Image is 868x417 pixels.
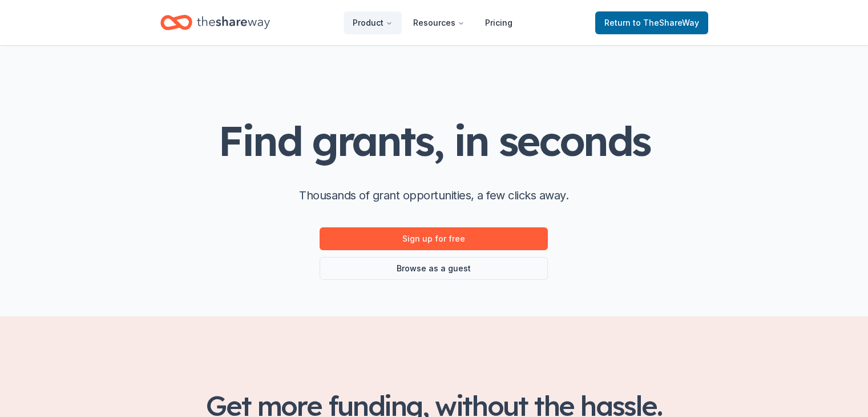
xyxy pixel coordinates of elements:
button: Resources [404,11,474,34]
span: Return [604,16,699,30]
a: Pricing [476,11,522,34]
a: Home [160,9,270,36]
nav: Main [344,9,522,36]
h1: Find grants, in seconds [218,118,649,163]
button: Product [344,11,402,34]
a: Browse as a guest [320,257,548,280]
a: Sign up for free [320,227,548,250]
a: Returnto TheShareWay [595,11,708,34]
span: to TheShareWay [633,18,699,27]
p: Thousands of grant opportunities, a few clicks away. [299,186,568,205]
